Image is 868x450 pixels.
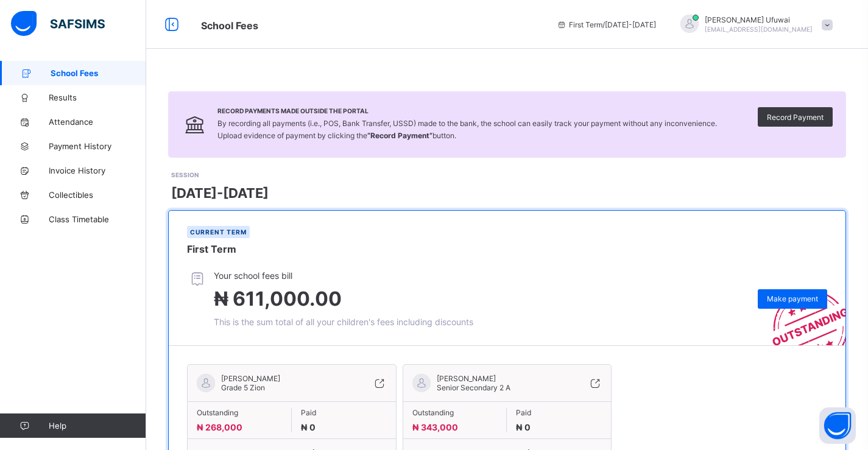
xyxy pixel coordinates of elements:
[705,15,813,24] span: [PERSON_NAME] Ufuwai
[49,93,146,102] span: Results
[301,422,316,432] span: ₦ 0
[221,374,280,383] span: [PERSON_NAME]
[668,15,839,35] div: SimonUfuwai
[171,185,269,201] span: [DATE]-[DATE]
[412,408,498,417] span: Outstanding
[49,190,146,200] span: Collectibles
[11,11,105,37] img: safsims
[437,374,510,383] span: [PERSON_NAME]
[757,276,845,345] img: outstanding-stamp.3c148f88c3ebafa6da95868fa43343a1.svg
[437,383,510,392] span: Senior Secondary 2 A
[197,408,282,417] span: Outstanding
[516,422,531,432] span: ₦ 0
[171,171,199,178] span: SESSION
[819,407,856,444] button: Open asap
[516,408,602,417] span: Paid
[190,228,247,236] span: Current term
[412,422,458,432] span: ₦ 343,000
[201,19,258,32] span: School Fees
[197,422,242,432] span: ₦ 268,000
[557,20,656,29] span: session/term information
[214,287,342,311] span: ₦ 611,000.00
[217,119,717,140] span: By recording all payments (i.e., POS, Bank Transfer, USSD) made to the bank, the school can easil...
[217,107,717,114] span: Record Payments Made Outside the Portal
[301,408,387,417] span: Paid
[49,117,146,127] span: Attendance
[49,141,146,151] span: Payment History
[767,294,818,303] span: Make payment
[767,113,824,122] span: Record Payment
[214,270,473,281] span: Your school fees bill
[49,214,146,224] span: Class Timetable
[49,166,146,175] span: Invoice History
[221,383,265,392] span: Grade 5 Zion
[49,421,146,431] span: Help
[705,26,813,33] span: [EMAIL_ADDRESS][DOMAIN_NAME]
[214,317,473,327] span: This is the sum total of all your children's fees including discounts
[187,243,236,255] span: First Term
[367,131,432,140] b: “Record Payment”
[51,68,146,78] span: School Fees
